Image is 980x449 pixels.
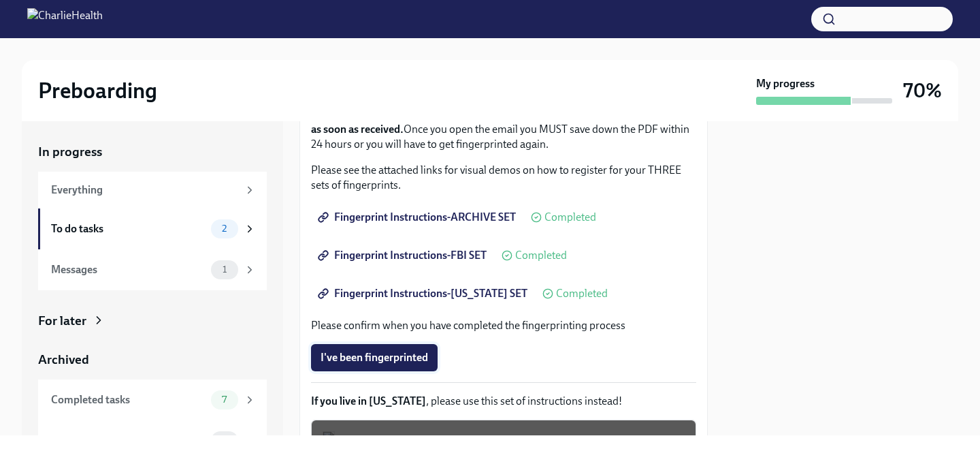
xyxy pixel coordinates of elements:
div: To do tasks [51,221,206,236]
div: Messages [51,262,206,277]
button: I've been fingerprinted [311,344,438,371]
a: To do tasks2 [38,208,267,249]
div: Completed tasks [51,392,206,407]
a: In progress [38,143,267,161]
img: CharlieHealth [27,8,103,30]
span: Fingerprint Instructions-FBI SET [321,249,487,262]
div: For later [38,312,86,330]
span: 1 [214,264,235,275]
p: , please use this set of instructions instead! [311,394,696,409]
span: Fingerprint Instructions-ARCHIVE SET [321,211,516,224]
p: Please see the attached links for visual demos on how to register for your THREE sets of fingerpr... [311,163,696,193]
a: Completed tasks7 [38,380,267,420]
div: Everything [51,183,238,198]
span: Completed [556,288,608,299]
span: Fingerprint Instructions-[US_STATE] SET [321,287,527,300]
a: Fingerprint Instructions-[US_STATE] SET [311,280,537,307]
p: Please note: Once printed, You will receive the FBI results directly to your personal email from ... [311,92,696,152]
h3: 70% [903,78,942,103]
span: Completed [515,250,567,261]
a: Fingerprint Instructions-ARCHIVE SET [311,204,525,231]
a: For later [38,312,267,330]
a: Archived [38,351,267,369]
div: Messages [51,433,206,448]
h2: Preboarding [38,77,157,104]
p: Please confirm when you have completed the fingerprinting process [311,318,696,333]
span: 7 [214,394,235,405]
a: Messages1 [38,249,267,290]
a: Fingerprint Instructions-FBI SET [311,242,496,269]
strong: My progress [756,76,815,91]
span: 2 [214,223,235,234]
strong: If you live in [US_STATE] [311,394,426,407]
a: Everything [38,172,267,208]
span: Completed [544,212,596,223]
span: I've been fingerprinted [321,351,428,365]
